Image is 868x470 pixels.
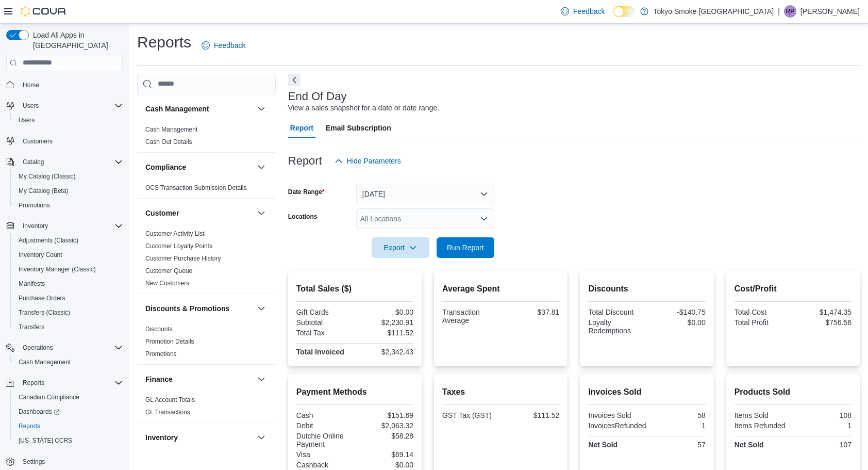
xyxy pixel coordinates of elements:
div: $58.28 [357,432,413,440]
a: Transfers [14,321,48,333]
a: GL Account Totals [145,396,195,403]
span: Feedback [214,40,245,51]
div: Cashback [296,461,353,469]
div: $2,342.43 [357,348,413,356]
a: Adjustments (Classic) [14,234,82,247]
div: $111.52 [357,329,413,337]
a: Customer Loyalty Points [145,242,212,250]
span: Home [19,78,123,91]
input: Dark Mode [613,6,635,17]
div: Subtotal [296,318,353,327]
p: | [778,5,780,18]
button: Discounts & Promotions [255,302,268,315]
span: Purchase Orders [14,292,123,304]
div: 108 [795,411,852,419]
button: Transfers [10,320,127,334]
button: Canadian Compliance [10,390,127,404]
button: Hide Parameters [330,151,405,171]
div: Discounts & Promotions [137,323,276,364]
button: Discounts & Promotions [145,303,253,314]
span: My Catalog (Classic) [19,172,76,181]
div: Compliance [137,182,276,198]
div: Total Profit [735,318,791,327]
a: Customer Purchase History [145,255,221,262]
a: Dashboards [10,404,127,419]
div: $37.81 [503,308,560,316]
a: Customer Queue [145,267,192,274]
button: [DATE] [356,184,494,204]
span: Promotions [145,350,177,358]
div: $2,230.91 [357,318,413,327]
span: Inventory Count [19,251,62,259]
a: Inventory Manager (Classic) [14,263,100,275]
a: Cash Out Details [145,138,192,145]
div: GST Tax (GST) [442,411,499,419]
span: OCS Transaction Submission Details [145,184,247,192]
div: -$140.75 [649,308,706,316]
div: $1,474.35 [795,308,852,316]
img: Cova [21,6,67,17]
span: Cash Management [145,125,197,134]
a: Promotion Details [145,338,194,345]
button: Cash Management [10,355,127,369]
a: Promotions [14,199,54,212]
h2: Taxes [442,386,559,398]
span: Cash Management [14,356,123,368]
span: Home [23,81,39,89]
strong: Net Sold [735,441,764,449]
h2: Average Spent [442,283,559,295]
span: Transfers (Classic) [14,306,123,319]
button: Reports [2,376,127,390]
a: Inventory Count [14,249,66,261]
h2: Cost/Profit [735,283,852,295]
span: Adjustments (Classic) [19,236,78,245]
a: My Catalog (Classic) [14,170,80,183]
div: 57 [649,441,706,449]
p: Tokyo Smoke [GEOGRAPHIC_DATA] [654,5,774,18]
a: Transfers (Classic) [14,306,74,319]
a: Customer Activity List [145,230,205,237]
h1: Reports [137,32,191,53]
div: Items Refunded [735,422,791,430]
span: Adjustments (Classic) [14,234,123,247]
span: Customer Queue [145,267,192,275]
span: Hide Parameters [347,156,401,166]
span: Export [378,237,423,258]
a: Settings [19,456,49,468]
a: Discounts [145,326,173,333]
h2: Invoices Sold [588,386,705,398]
a: Feedback [557,1,609,22]
h2: Discounts [588,283,705,295]
span: Inventory Manager (Classic) [19,265,96,273]
div: InvoicesRefunded [588,422,646,430]
span: Settings [19,455,123,468]
div: View a sales snapshot for a date or date range. [288,103,439,114]
button: Catalog [2,155,127,169]
span: Dark Mode [613,17,614,18]
span: Canadian Compliance [14,391,123,403]
span: Run Report [447,242,484,253]
h3: Report [288,155,322,167]
span: Manifests [14,278,123,290]
span: My Catalog (Beta) [19,187,69,195]
button: Cash Management [255,103,268,115]
a: My Catalog (Beta) [14,185,73,197]
span: My Catalog (Classic) [14,170,123,183]
span: Operations [23,344,53,352]
h3: Discounts & Promotions [145,303,229,314]
button: Customers [2,134,127,149]
span: Purchase Orders [19,294,65,302]
div: Ruchit Patel [784,5,796,18]
a: Promotions [145,350,177,358]
span: Reports [14,420,123,432]
a: Canadian Compliance [14,391,84,403]
div: $0.00 [357,461,413,469]
span: Dashboards [19,408,60,416]
span: Customer Activity List [145,230,205,238]
span: Transfers [19,323,44,331]
span: [US_STATE] CCRS [19,436,72,445]
span: Catalog [23,158,44,166]
span: Report [290,118,313,138]
span: Dashboards [14,406,123,418]
div: Customer [137,228,276,294]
